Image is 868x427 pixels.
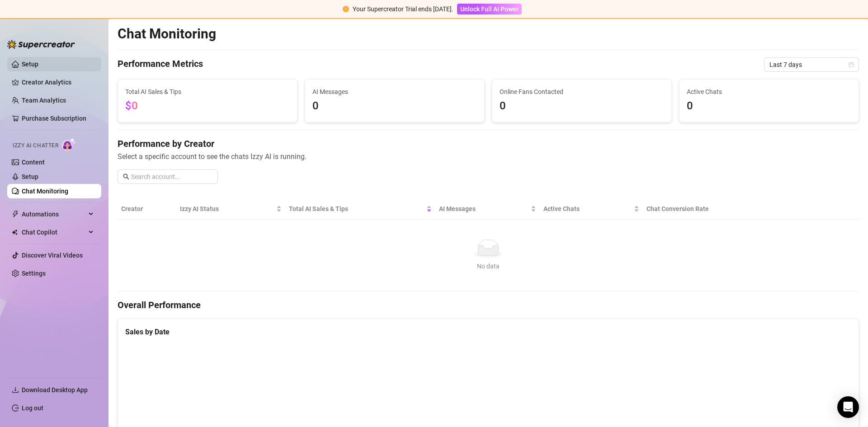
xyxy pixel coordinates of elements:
[125,87,290,97] span: Total AI Sales & Tips
[769,58,854,71] span: Last 7 days
[180,204,274,214] span: Izzy AI Status
[22,61,38,68] a: Setup
[7,40,75,49] img: logo-BBDzfeDw.svg
[12,211,19,218] span: thunderbolt
[22,404,43,412] a: Log out
[285,198,435,220] th: Total AI Sales & Tips
[125,261,852,271] div: No data
[118,299,859,311] h4: Overall Performance
[353,5,453,13] span: Your Supercreator Trial ends [DATE].
[22,97,66,104] a: Team Analytics
[131,172,212,182] input: Search account...
[643,198,785,220] th: Chat Conversion Rate
[540,198,643,220] th: Active Chats
[22,173,38,180] a: Setup
[22,270,46,277] a: Settings
[343,6,349,12] span: exclamation-circle
[687,87,851,97] span: Active Chats
[457,5,522,13] a: Unlock Full AI Power
[118,137,859,150] h4: Performance by Creator
[312,87,477,97] span: AI Messages
[312,98,477,115] span: 0
[22,252,83,259] a: Discover Viral Videos
[849,62,854,67] span: calendar
[118,151,859,162] span: Select a specific account to see the chats Izzy AI is running.
[543,204,632,214] span: Active Chats
[687,98,851,115] span: 0
[460,5,519,13] span: Unlock Full AI Power
[22,225,86,239] span: Chat Copilot
[500,98,664,115] span: 0
[289,204,425,214] span: Total AI Sales & Tips
[500,87,664,97] span: Online Fans Contacted
[457,4,522,14] button: Unlock Full AI Power
[118,57,203,72] h4: Performance Metrics
[118,198,176,220] th: Creator
[439,204,528,214] span: AI Messages
[12,229,18,235] img: Chat Copilot
[837,396,859,418] div: Open Intercom Messenger
[22,188,68,195] a: Chat Monitoring
[125,326,851,338] div: Sales by Date
[62,138,76,151] img: AI Chatter
[13,141,58,150] span: Izzy AI Chatter
[435,198,539,220] th: AI Messages
[125,99,138,112] span: $0
[22,159,45,166] a: Content
[22,207,86,221] span: Automations
[22,386,88,394] span: Download Desktop App
[123,174,129,180] span: search
[176,198,285,220] th: Izzy AI Status
[118,25,216,42] h2: Chat Monitoring
[22,111,94,126] a: Purchase Subscription
[12,386,19,394] span: download
[22,75,94,89] a: Creator Analytics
